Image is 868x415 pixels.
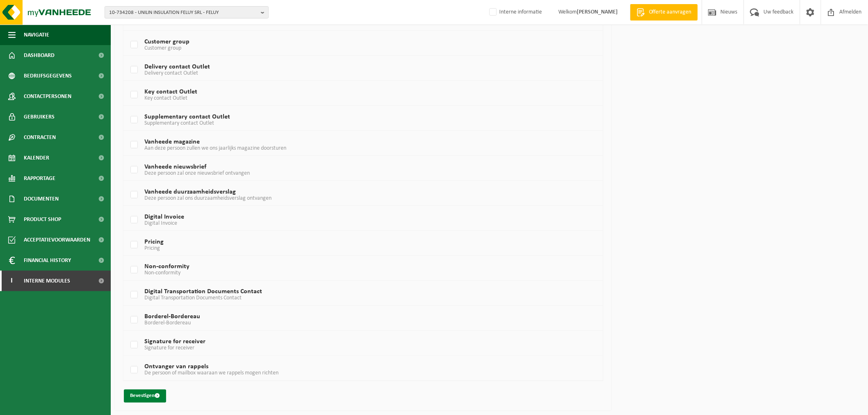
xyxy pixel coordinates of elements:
span: Rapportage [24,168,55,189]
span: Digital Transportation Documents Contact [144,295,242,301]
span: Delivery contact Outlet [144,70,198,76]
span: De persoon of mailbox waaraan we rappels mogen richten [144,370,279,376]
span: Aan deze persoon zullen we ons jaarlijks magazine doorsturen [144,145,286,151]
label: Non-conformity [129,264,557,276]
span: Navigatie [24,25,49,45]
label: Signature for receiver [129,339,557,351]
span: Kalender [24,148,49,168]
span: Signature for receiver [144,345,194,351]
label: Customer group [129,39,557,51]
span: Pricing [144,245,160,251]
span: Deze persoon zal ons duurzaamheidsverslag ontvangen [144,195,272,201]
span: Acceptatievoorwaarden [24,230,90,250]
span: Supplementary contact Outlet [144,120,214,126]
label: Vanheede magazine [129,139,557,151]
span: Contactpersonen [24,86,71,107]
label: Vanheede nieuwsbrief [129,164,557,176]
span: Product Shop [24,209,61,230]
label: Borderel-Bordereau [129,314,557,326]
span: 10-734208 - UNILIN INSULATION FELUY SRL - FELUY [109,7,258,19]
button: Bevestigen [124,390,166,403]
span: Customer group [144,45,181,51]
button: 10-734208 - UNILIN INSULATION FELUY SRL - FELUY [105,6,269,18]
span: Interne modules [24,271,70,291]
span: Gebruikers [24,107,55,127]
label: Vanheede duurzaamheidsverslag [129,189,557,201]
label: Delivery contact Outlet [129,64,557,76]
span: Deze persoon zal onze nieuwsbrief ontvangen [144,170,250,176]
span: I [8,271,16,291]
strong: [PERSON_NAME] [577,9,618,15]
span: Offerte aanvragen [647,8,694,16]
a: Offerte aanvragen [630,4,698,21]
label: Digital Transportation Documents Contact [129,289,557,301]
span: Digital Invoice [144,220,177,226]
label: Ontvanger van rappels [129,364,557,376]
label: Pricing [129,239,557,251]
label: Digital Invoice [129,214,557,226]
span: Documenten [24,189,59,209]
span: Dashboard [24,45,55,66]
span: Bedrijfsgegevens [24,66,72,86]
label: Interne informatie [488,6,542,18]
label: Supplementary contact Outlet [129,114,557,126]
span: Key contact Outlet [144,95,187,101]
span: Non-conformity [144,270,180,276]
label: Key contact Outlet [129,89,557,101]
span: Financial History [24,250,71,271]
span: Borderel-Bordereau [144,320,191,326]
span: Contracten [24,127,56,148]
